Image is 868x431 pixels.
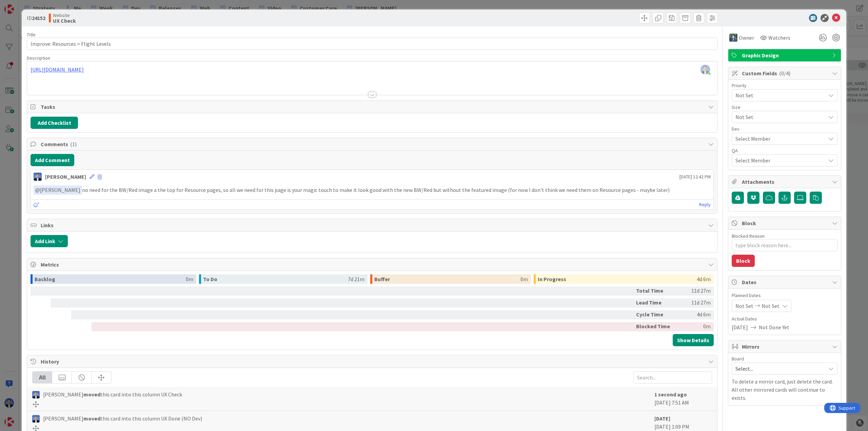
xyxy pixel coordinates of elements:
span: [PERSON_NAME] this card into this column UX Done (NO Dev) [43,414,202,423]
div: In Progress [538,274,697,284]
span: Custom Fields [742,69,829,77]
button: Add Checklist [31,117,78,129]
span: Not Done Yet [759,323,789,331]
span: ( 1 ) [70,141,77,148]
input: Search... [633,371,712,384]
div: All [33,372,52,383]
button: Add Link [31,235,68,247]
span: Not Set [735,91,822,100]
a: Reply [699,200,711,209]
span: History [41,357,705,366]
b: moved [83,391,100,398]
input: type card name here... [27,38,717,50]
div: [PERSON_NAME] [45,173,86,181]
span: ( 0/4 ) [779,70,790,77]
img: DP [32,415,40,423]
b: 24152 [32,15,45,21]
span: [PERSON_NAME] this card into this column UX Check [43,390,182,398]
span: Metrics [41,260,705,269]
span: Select Member [735,156,770,164]
span: Mirrors [742,342,829,351]
span: ID [27,14,45,22]
b: [DATE] [654,415,670,422]
div: 0m [186,274,193,284]
div: 11d 27m [676,287,711,296]
span: Actual Dates [732,315,837,322]
span: Select Member [735,135,770,143]
img: CR [729,34,737,42]
div: Cycle Time [636,310,673,319]
span: Dates [742,278,829,286]
div: 0m [676,322,711,331]
span: [PERSON_NAME] [35,187,80,193]
span: Description [27,55,50,61]
span: Attachments [742,178,829,186]
img: 0C7sLYpboC8qJ4Pigcws55mStztBx44M.png [701,65,710,74]
span: [DATE] [732,323,748,331]
div: To Do [203,274,348,284]
div: [DATE] 7:51 AM [654,390,712,407]
img: DP [32,391,40,398]
b: moved [83,415,100,422]
b: UX Check [53,18,76,23]
div: 11d 27m [676,298,711,308]
span: @ [35,187,40,193]
span: Not Set [762,302,780,310]
button: Block [732,255,755,267]
span: Owner [739,34,754,42]
span: Not Set [735,112,822,122]
div: 7d 21m [348,274,364,284]
span: Planned Dates [732,292,837,299]
a: [URL][DOMAIN_NAME] [31,66,84,73]
b: 1 second ago [654,391,687,398]
span: Watchers [768,34,790,42]
span: Support [14,1,31,9]
label: Title [27,32,36,38]
button: Show Details [673,334,714,346]
div: 4d 6m [697,274,711,284]
span: Block [742,219,829,227]
span: Not Set [735,302,753,310]
span: Board [732,356,744,361]
span: Comments [41,140,705,148]
span: Links [41,221,705,229]
div: Blocked Time [636,322,673,331]
div: Total Time [636,287,673,296]
p: To delete a mirror card, just delete the card. All other mirrored cards will continue to exists. [732,377,837,402]
div: Buffer [374,274,520,284]
span: Tasks [41,103,705,111]
div: Priority [732,83,837,88]
span: Website [53,13,76,18]
div: 4d 6m [676,310,711,319]
button: Add Comment [31,154,74,166]
div: 0m [520,274,528,284]
p: no need for the BW/Red image a the top for Resource pages, so all we need for this page is your m... [34,185,711,195]
div: Dev [732,126,837,131]
div: Size [732,105,837,110]
span: [DATE] 12:42 PM [679,173,711,180]
label: Blocked Reason [732,233,765,239]
img: DP [34,173,42,181]
div: Lead Time [636,298,673,308]
span: Graphic Design [742,51,829,59]
span: Select... [735,364,822,373]
div: QA [732,148,837,153]
div: Backlog [35,274,186,284]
